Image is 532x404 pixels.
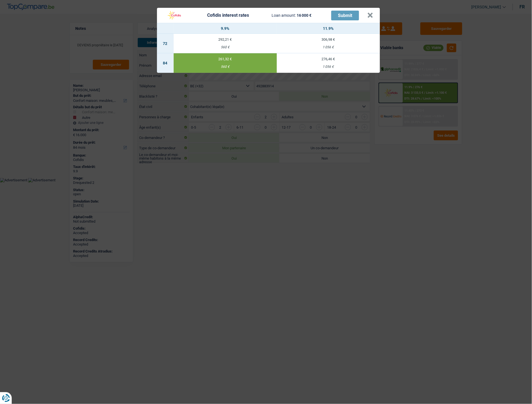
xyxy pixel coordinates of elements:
div: 276,46 € [277,57,380,61]
div: 261,32 € [174,57,277,61]
span: Loan amount: [272,13,296,18]
img: Cofidis [164,10,185,21]
div: Cofidis interest rates [207,13,249,18]
button: Submit [331,11,359,20]
div: 292,21 € [174,38,277,41]
span: 16 000 € [297,13,311,18]
div: 560 € [174,65,277,69]
td: 72 [157,34,174,53]
button: × [367,13,373,18]
td: 84 [157,53,174,73]
div: 560 € [174,45,277,49]
th: 11.9% [277,23,380,34]
th: 9.9% [174,23,277,34]
div: 1 056 € [277,65,380,69]
div: 306,98 € [277,38,380,41]
div: 1 056 € [277,45,380,49]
